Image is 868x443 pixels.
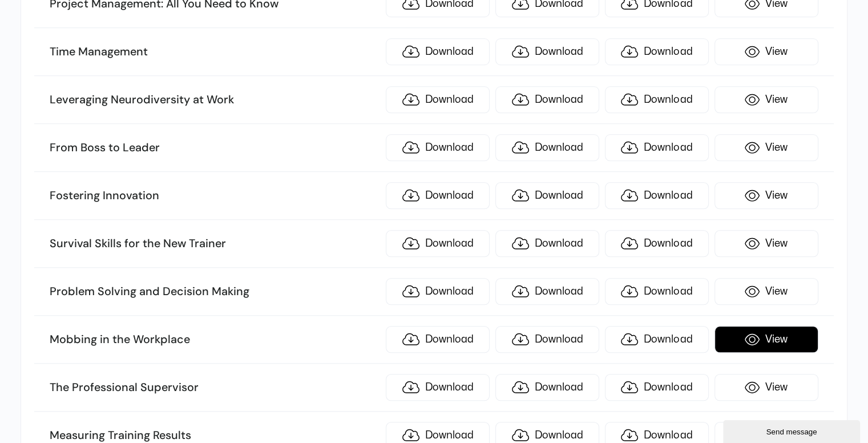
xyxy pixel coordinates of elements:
a: View [714,326,818,353]
h3: From Boss to Leader [50,140,380,155]
a: View [714,86,818,113]
h3: Leveraging Neurodiversity at Work [50,92,380,107]
a: Download [386,86,490,113]
a: Download [495,38,599,65]
a: Download [386,38,490,65]
a: Download [495,230,599,257]
a: Download [495,278,599,305]
a: Download [495,86,599,113]
a: Download [605,38,709,65]
a: View [714,278,818,305]
a: Download [386,374,490,401]
a: Download [605,278,709,305]
a: View [714,230,818,257]
h3: Measuring Training Results [50,428,380,443]
a: Download [386,278,490,305]
a: View [714,374,818,401]
iframe: chat widget [723,418,862,443]
h3: Time Management [50,45,380,59]
a: Download [386,182,490,209]
a: Download [605,134,709,161]
a: Download [495,326,599,353]
a: View [714,38,818,65]
h3: Fostering Innovation [50,188,380,203]
a: Download [605,182,709,209]
a: Download [386,134,490,161]
a: Download [386,326,490,353]
h3: The Professional Supervisor [50,380,380,395]
a: Download [386,230,490,257]
a: Download [495,182,599,209]
a: Download [495,134,599,161]
a: Download [605,230,709,257]
a: Download [605,86,709,113]
h3: Mobbing in the Workplace [50,332,380,347]
a: Download [605,326,709,353]
a: Download [495,374,599,401]
a: View [714,182,818,209]
a: Download [605,374,709,401]
h3: Survival Skills for the New Trainer [50,236,380,251]
a: View [714,134,818,161]
h3: Problem Solving and Decision Making [50,284,380,299]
